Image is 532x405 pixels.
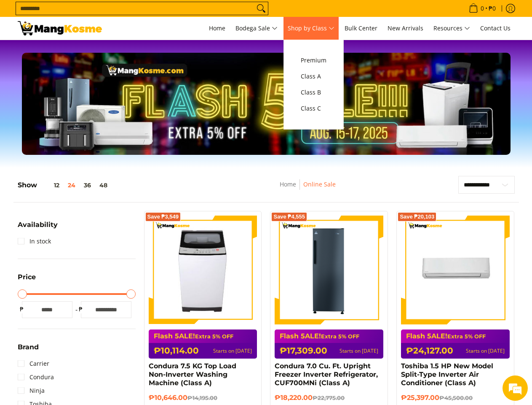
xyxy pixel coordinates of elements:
summary: Open [18,274,36,287]
a: Resources [429,17,474,40]
a: New Arrivals [383,17,428,40]
h5: Show [18,181,112,189]
img: condura-7.5kg-topload-non-inverter-washing-machine-class-c-full-view-mang-kosme [152,216,254,324]
a: Premium [297,52,331,68]
span: ₱ [77,305,85,313]
a: Class B [297,84,331,100]
del: ₱22,775.00 [313,394,345,401]
del: ₱14,195.00 [187,394,217,401]
span: Bodega Sale [235,23,278,34]
span: Contact Us [480,24,511,32]
span: Class B [301,87,326,98]
span: Price [18,274,36,281]
span: New Arrivals [388,24,423,32]
button: 36 [80,182,95,189]
span: Class C [301,103,326,114]
button: Search [254,2,268,15]
span: Save ₱3,549 [147,214,179,219]
a: In stock [18,235,51,248]
a: Home [205,17,230,40]
a: Condura 7.5 KG Top Load Non-Inverter Washing Machine (Class A) [149,362,236,387]
del: ₱45,500.00 [439,394,473,401]
button: 48 [95,182,112,189]
a: Toshiba 1.5 HP New Model Split-Type Inverter Air Conditioner (Class A) [401,362,493,387]
a: Home [280,180,296,188]
a: Online Sale [303,180,336,188]
span: Bulk Center [345,24,377,32]
button: 12 [37,182,64,189]
span: Class A [301,71,326,82]
button: 24 [64,182,80,189]
a: Class C [297,100,331,116]
nav: Main Menu [110,17,515,40]
h6: ₱18,220.00 [275,394,383,402]
img: BREAKING NEWS: Flash 5ale! August 15-17, 2025 l Mang Kosme [18,21,102,35]
img: Condura 7.0 Cu. Ft. Upright Freezer Inverter Refrigerator, CUF700MNi (Class A) [275,216,383,324]
h6: ₱25,397.00 [401,394,510,402]
span: Save ₱4,555 [273,214,305,219]
a: Condura 7.0 Cu. Ft. Upright Freezer Inverter Refrigerator, CUF700MNi (Class A) [275,362,378,387]
span: ₱0 [487,5,497,11]
a: Contact Us [476,17,515,40]
a: Bodega Sale [231,17,282,40]
a: Ninja [18,384,45,397]
span: Premium [301,55,326,66]
a: Class A [297,68,331,84]
span: Availability [18,221,58,228]
a: Carrier [18,357,49,370]
span: Shop by Class [288,23,334,34]
summary: Open [18,221,58,235]
span: Brand [18,344,39,351]
nav: Breadcrumbs [227,179,389,198]
a: Bulk Center [340,17,382,40]
span: ₱ [18,305,26,313]
span: Resources [433,23,470,34]
span: • [466,4,498,13]
span: Home [209,24,225,32]
span: 0 [479,5,485,11]
a: Condura [18,370,54,384]
summary: Open [18,344,39,357]
a: Shop by Class [283,17,339,40]
span: Save ₱20,103 [400,214,434,219]
img: Toshiba 1.5 HP New Model Split-Type Inverter Air Conditioner (Class A) [401,216,510,324]
h6: ₱10,646.00 [149,394,257,402]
